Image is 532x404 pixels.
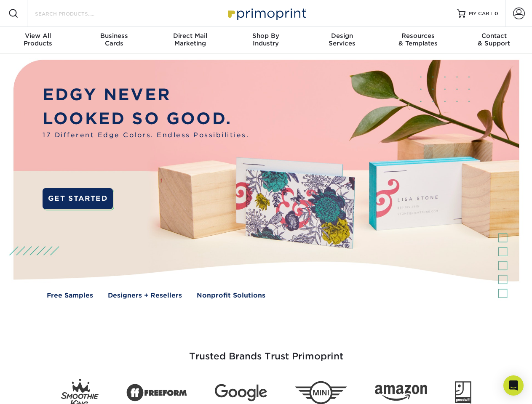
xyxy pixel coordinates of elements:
a: Nonprofit Solutions [197,291,265,300]
span: 0 [495,11,498,16]
a: Contact& Support [456,27,532,54]
a: Shop ByIndustry [228,27,304,54]
h3: Trusted Brands Trust Primoprint [20,331,513,372]
img: Google [215,384,267,401]
span: Resources [380,32,456,40]
div: & Templates [380,32,456,47]
a: Resources& Templates [380,27,456,54]
span: Business [76,32,152,40]
img: Primoprint [224,4,308,22]
div: Open Intercom Messenger [503,375,524,396]
span: MY CART [469,10,493,17]
span: Design [304,32,380,40]
a: BusinessCards [76,27,152,54]
a: Designers + Resellers [108,291,182,300]
span: Shop By [228,32,304,40]
a: Direct MailMarketing [152,27,228,54]
div: & Support [456,32,532,47]
a: DesignServices [304,27,380,54]
p: EDGY NEVER [43,83,249,107]
span: Direct Mail [152,32,228,40]
a: GET STARTED [43,188,113,209]
input: SEARCH PRODUCTS..... [34,8,116,19]
span: 17 Different Edge Colors. Endless Possibilities. [43,130,249,140]
img: Goodwill [455,381,471,404]
div: Industry [228,32,304,47]
span: Contact [456,32,532,40]
p: LOOKED SO GOOD. [43,107,249,131]
div: Services [304,32,380,47]
img: Amazon [375,385,427,401]
div: Cards [76,32,152,47]
div: Marketing [152,32,228,47]
a: Free Samples [47,291,93,300]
